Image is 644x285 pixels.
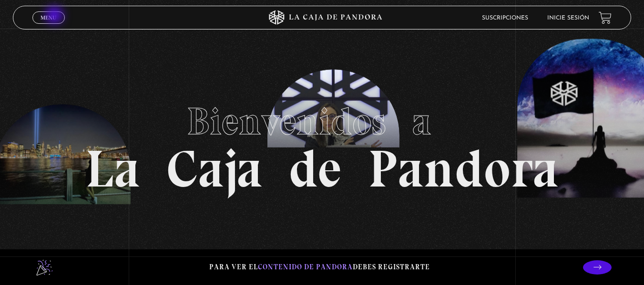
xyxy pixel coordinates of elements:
h1: La Caja de Pandora [85,90,559,195]
a: Suscripciones [482,15,528,21]
p: Para ver el debes registrarte [209,261,430,274]
span: Bienvenidos a [187,98,458,144]
a: View your shopping cart [599,11,612,24]
span: Cerrar [37,23,60,29]
a: Inicie sesión [547,15,589,21]
span: contenido de Pandora [258,263,353,271]
span: Menu [41,15,56,20]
